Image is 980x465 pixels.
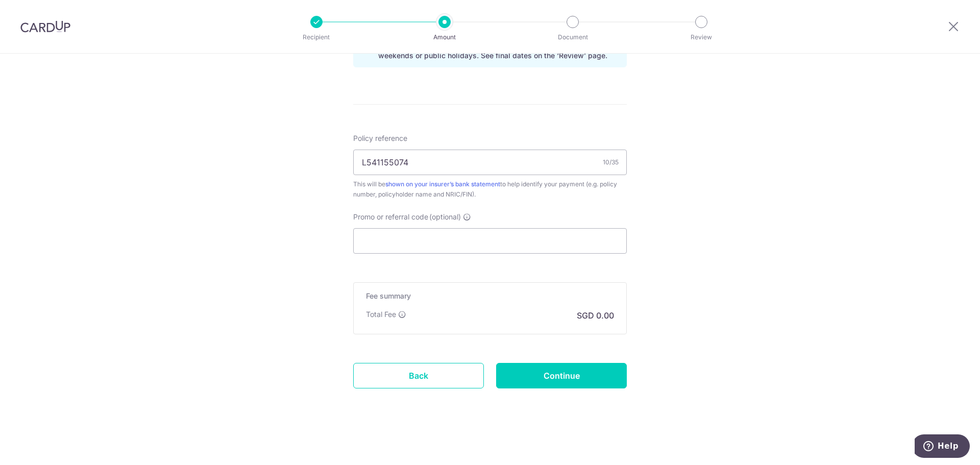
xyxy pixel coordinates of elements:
[353,133,407,143] label: Policy reference
[407,32,482,42] p: Amount
[577,309,614,322] p: SGD 0.00
[20,20,70,33] img: CardUp
[915,434,970,460] iframe: Opens a widget where you can find more information
[496,363,627,388] input: Continue
[385,180,500,188] a: shown on your insurer’s bank statement
[366,309,396,320] p: Total Fee
[366,291,614,301] h5: Fee summary
[353,212,428,222] span: Promo or referral code
[353,179,627,200] div: This will be to help identify your payment (e.g. policy number, policyholder name and NRIC/FIN).
[664,32,739,42] p: Review
[279,32,354,42] p: Recipient
[353,363,484,388] a: Back
[429,212,461,222] span: (optional)
[603,157,619,167] div: 10/35
[535,32,610,42] p: Document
